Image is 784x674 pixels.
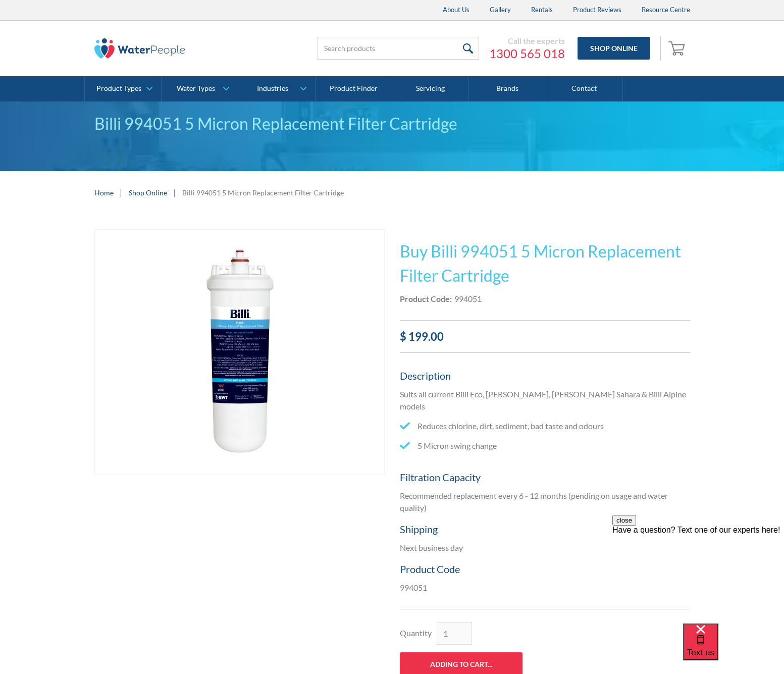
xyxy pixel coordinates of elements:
a: Brands [469,76,546,101]
a: Water Types [162,76,238,101]
p: Recommended replacement every 6 - 12 months (pending on usage and water quality) [400,490,690,514]
div: | [172,186,177,198]
a: Contact [546,76,623,101]
h5: Description [400,368,690,383]
p: 994051 [400,582,690,594]
img: The Water People [94,38,185,59]
h5: Filtration Capacity [400,470,690,485]
iframe: podium webchat widget bubble [683,624,784,674]
a: Shop Online [578,37,650,60]
img: shopping cart [668,40,688,56]
div: $ 199.00 [400,328,690,345]
a: Home [94,187,114,198]
div: Call the experts [489,36,565,46]
label: Quantity [400,627,432,639]
a: Servicing [392,76,469,101]
h1: Buy Billi 994051 5 Micron Replacement Filter Cartridge [400,239,690,288]
a: Open empty cart [666,36,690,61]
li: 5 Micron swing change [400,440,690,452]
div: Billi 994051 5 Micron Replacement Filter Cartridge [182,187,344,198]
a: Product Types [85,76,161,101]
strong: Product Code: [400,294,452,303]
a: Industries [238,76,315,101]
a: 1300 565 018 [489,46,565,61]
div: Billi 994051 5 Micron Replacement Filter Cartridge [94,112,690,136]
iframe: podium webchat widget prompt [612,515,784,636]
a: open lightbox [94,229,385,475]
li: Reduces chlorine, dirt, sediment, bad taste and odours [400,420,690,432]
img: Billi 994051 5 Micron Replacement Filter Cartridge [117,230,362,475]
div: Product Types [96,84,141,93]
a: Product Finder [316,76,392,101]
p: Next business day [400,542,690,554]
a: Shop Online [129,187,167,198]
input: Search products [318,37,479,60]
div: Industries [257,84,288,93]
div: | [119,186,124,198]
div: 994051 [454,293,482,305]
h5: Product Code [400,561,690,577]
h5: Shipping [400,522,690,537]
div: Water Types [177,84,215,93]
p: Suits all current Billi Eco, [PERSON_NAME], [PERSON_NAME] Sahara & Billi Alpine models [400,388,690,412]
